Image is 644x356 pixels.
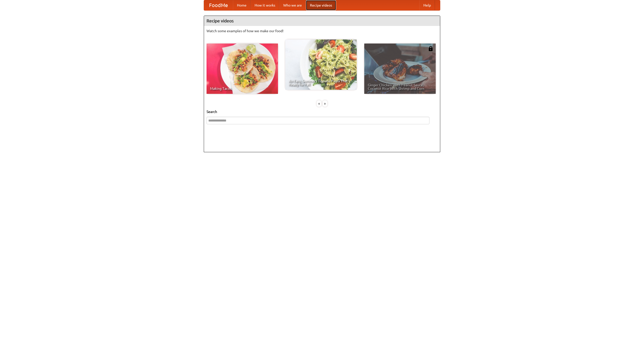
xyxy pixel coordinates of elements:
div: « [317,100,321,107]
a: Help [419,0,435,10]
span: Making Tacos [210,87,274,90]
a: Who we are [279,0,306,10]
a: Making Tacos [207,44,278,94]
a: How it works [251,0,279,10]
h5: Search [207,109,437,114]
a: Home [233,0,251,10]
div: » [323,100,327,107]
a: An Easy, Summery Tomato Pasta That's Ready for Fall [285,39,357,90]
h4: Recipe videos [204,16,440,26]
p: Watch some examples of how we make our food! [207,28,437,33]
img: 483408.png [428,46,433,51]
span: An Easy, Summery Tomato Pasta That's Ready for Fall [289,79,353,86]
a: Recipe videos [306,0,336,10]
a: FoodMe [204,0,233,10]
